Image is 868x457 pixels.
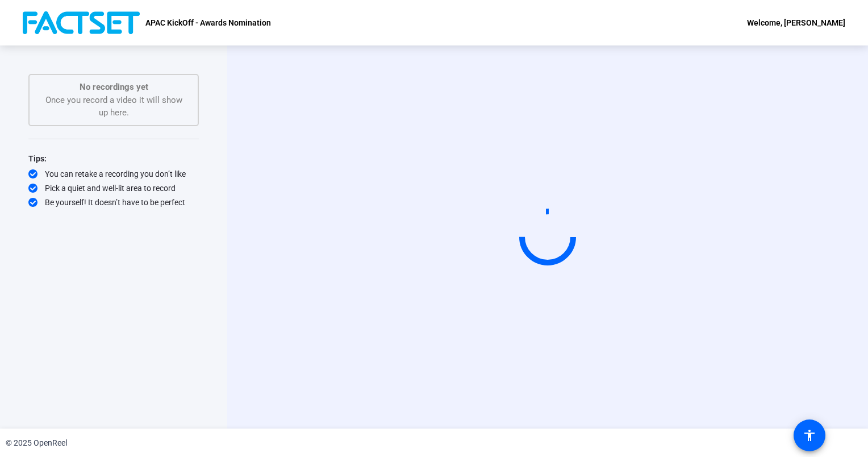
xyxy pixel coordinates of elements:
[747,16,845,30] div: Welcome, [PERSON_NAME]
[28,182,199,194] div: Pick a quiet and well-lit area to record
[803,429,816,442] mat-icon: accessibility
[41,81,186,94] p: No recordings yet
[41,81,186,119] div: Once you record a video it will show up here.
[28,168,199,180] div: You can retake a recording you don’t like
[6,437,67,449] div: © 2025 OpenReel
[145,16,271,30] p: APAC KickOff - Awards Nomination
[23,11,140,34] img: OpenReel logo
[28,152,199,165] div: Tips:
[28,197,199,208] div: Be yourself! It doesn’t have to be perfect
